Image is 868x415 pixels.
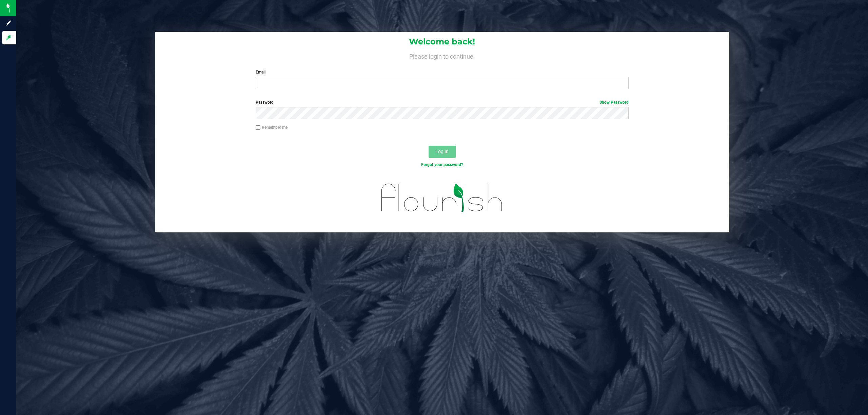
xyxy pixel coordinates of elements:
label: Remember me [256,124,288,130]
a: Forgot your password? [421,162,463,167]
span: Password [256,100,274,105]
input: Remember me [256,125,260,130]
a: Show Password [599,100,629,105]
inline-svg: Sign up [5,20,12,26]
button: Log In [429,146,456,158]
label: Email [256,69,629,75]
h1: Welcome back! [155,37,730,46]
h4: Please login to continue. [155,51,730,60]
img: flourish_logo.svg [370,175,514,221]
span: Log In [435,149,449,154]
inline-svg: Log in [5,34,12,41]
